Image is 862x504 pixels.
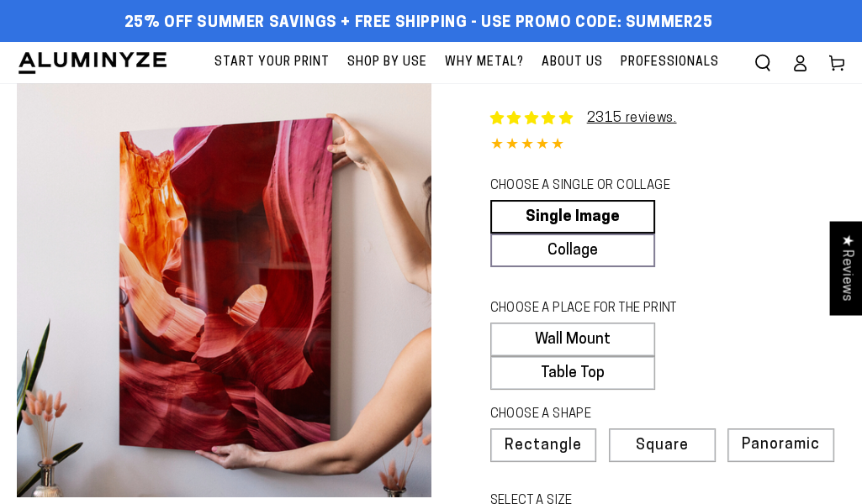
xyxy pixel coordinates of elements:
span: 25% off Summer Savings + Free Shipping - Use Promo Code: SUMMER25 [124,14,713,33]
a: Single Image [490,200,656,234]
span: Professionals [621,52,719,73]
legend: CHOOSE A SHAPE [490,406,697,424]
a: About Us [533,42,611,83]
a: Shop By Use [339,42,436,83]
span: Panoramic [742,437,820,453]
a: Start Your Print [206,42,338,83]
legend: CHOOSE A PLACE FOR THE PRINT [490,300,697,318]
span: Square [636,438,689,454]
a: Collage [490,234,656,267]
div: Click to open Judge.me floating reviews tab [830,221,862,314]
legend: CHOOSE A SINGLE OR COLLAGE [490,177,697,196]
a: 2315 reviews. [587,112,677,125]
img: Aluminyze [17,50,168,76]
span: Why Metal? [445,52,524,73]
a: Why Metal? [436,42,532,83]
span: Start Your Print [214,52,330,73]
label: Wall Mount [490,323,656,356]
span: About Us [542,52,603,73]
div: 4.85 out of 5.0 stars [490,134,846,158]
a: Professionals [612,42,727,83]
summary: Search our site [744,45,781,81]
label: Table Top [490,356,656,390]
span: Rectangle [505,438,582,454]
span: Shop By Use [347,52,427,73]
